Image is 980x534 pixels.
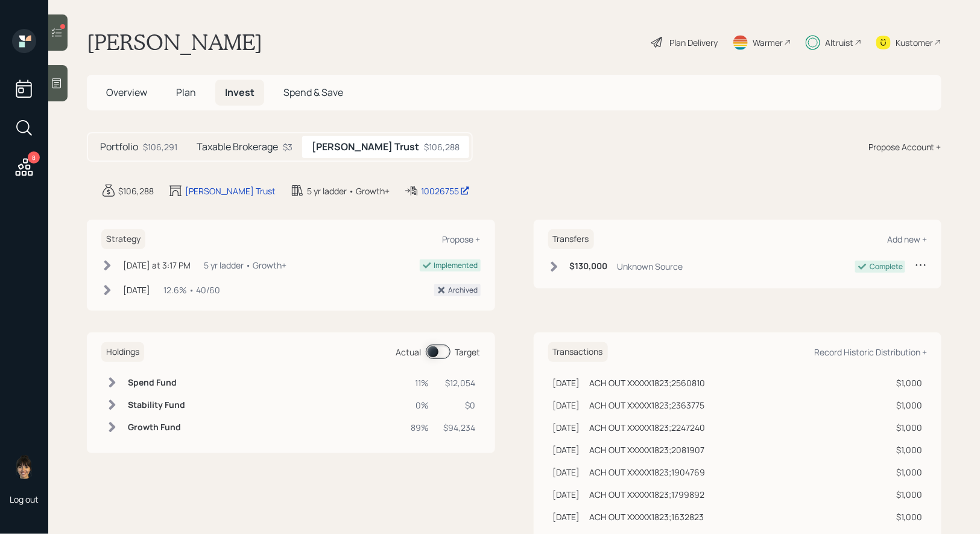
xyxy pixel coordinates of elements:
[590,421,706,434] div: ACH OUT XXXXX1823;2247240
[590,443,705,456] div: ACH OUT XXXXX1823;2081907
[890,421,922,434] div: $1,000
[283,141,292,153] div: $3
[548,342,608,362] h6: Transactions
[411,399,429,412] div: 0%
[444,399,476,412] div: $0
[411,421,429,434] div: 89%
[887,234,927,245] div: Add new +
[890,399,922,412] div: $1,000
[870,261,903,272] div: Complete
[890,510,922,523] div: $1,000
[570,261,608,272] h6: $130,000
[10,494,39,505] div: Log out
[890,377,922,389] div: $1,000
[553,377,580,389] div: [DATE]
[553,488,580,501] div: [DATE]
[411,377,429,389] div: 11%
[176,86,196,99] span: Plan
[553,510,580,523] div: [DATE]
[868,141,941,153] div: Propose Account +
[312,141,419,153] h5: [PERSON_NAME] Trust
[669,36,718,49] div: Plan Delivery
[283,86,343,99] span: Spend & Save
[890,488,922,501] div: $1,000
[618,260,683,273] div: Unknown Source
[814,346,927,358] div: Record Historic Distribution +
[123,284,150,296] div: [DATE]
[449,285,478,296] div: Archived
[590,466,706,478] div: ACH OUT XXXXX1823;1904769
[225,86,254,99] span: Invest
[896,36,933,49] div: Kustomer
[590,377,706,389] div: ACH OUT XXXXX1823;2560810
[890,466,922,478] div: $1,000
[101,229,145,249] h6: Strategy
[421,185,470,197] div: 10026755
[444,377,476,389] div: $12,054
[106,86,147,99] span: Overview
[590,399,705,412] div: ACH OUT XXXXX1823;2363775
[197,141,278,153] h5: Taxable Brokerage
[443,234,481,245] div: Propose +
[553,466,580,478] div: [DATE]
[753,36,783,49] div: Warmer
[444,421,476,434] div: $94,234
[100,141,138,153] h5: Portfolio
[163,284,220,296] div: 12.6% • 40/60
[553,443,580,456] div: [DATE]
[143,141,177,153] div: $106,291
[553,421,580,434] div: [DATE]
[890,443,922,456] div: $1,000
[118,185,154,197] div: $106,288
[434,260,478,271] div: Implemented
[123,259,191,272] div: [DATE] at 3:17 PM
[590,488,705,501] div: ACH OUT XXXXX1823;1799892
[548,229,594,249] h6: Transfers
[12,455,36,479] img: treva-nostdahl-headshot.png
[455,346,481,358] div: Target
[307,185,390,197] div: 5 yr ladder • Growth+
[87,29,262,56] h1: [PERSON_NAME]
[825,36,853,49] div: Altruist
[396,346,422,358] div: Actual
[128,422,185,433] h6: Growth Fund
[553,399,580,412] div: [DATE]
[185,185,276,197] div: [PERSON_NAME] Trust
[128,378,185,388] h6: Spend Fund
[590,510,704,523] div: ACH OUT XXXXX1823;1632823
[128,400,185,410] h6: Stability Fund
[101,342,144,362] h6: Holdings
[204,259,286,272] div: 5 yr ladder • Growth+
[424,141,460,153] div: $106,288
[28,151,40,164] div: 8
